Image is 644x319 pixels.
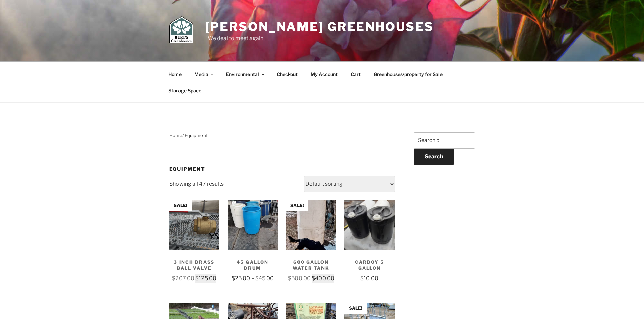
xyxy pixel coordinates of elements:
[286,200,308,211] span: Sale!
[169,16,193,43] img: Burt's Greenhouses
[312,275,334,282] bdi: 400.00
[205,19,434,34] a: [PERSON_NAME] Greenhouses
[414,149,454,165] button: Search
[228,200,278,283] a: 45 gallon drum
[163,66,482,99] nav: Top Menu
[169,200,219,250] img: 3 inch brass ball valve
[169,176,224,192] p: Showing all 47 results
[288,275,291,282] span: $
[228,252,278,274] h2: 45 gallon drum
[172,275,175,282] span: $
[344,252,395,274] h2: Carboy 5 Gallon
[169,252,219,274] h2: 3 inch brass ball valve
[169,166,396,172] h1: Equipment
[228,200,278,250] img: 45 gallon drum
[414,132,475,149] input: Search products…
[195,275,199,282] span: $
[344,200,395,250] img: Carboy 5 Gallon
[169,133,182,138] a: Home
[205,34,434,43] p: "We deal to meet again"
[189,66,219,82] a: Media
[345,66,367,82] a: Cart
[360,275,378,282] bdi: 10.00
[414,132,475,188] aside: Blog Sidebar
[304,176,395,192] select: Shop order
[163,82,208,99] a: Storage Space
[251,275,254,282] span: –
[312,275,315,282] span: $
[344,200,395,283] a: Carboy 5 Gallon $10.00
[288,275,311,282] bdi: 500.00
[220,66,270,82] a: Environmental
[344,303,367,314] span: Sale!
[286,252,336,274] h2: 600 Gallon Water Tank
[368,66,449,82] a: Greenhouses/property for Sale
[232,275,235,282] span: $
[271,66,304,82] a: Checkout
[169,132,396,148] nav: Breadcrumb
[360,275,364,282] span: $
[286,200,336,250] img: 600 Gallon Water Tank
[169,200,192,211] span: Sale!
[232,275,250,282] bdi: 25.00
[286,200,336,283] a: Sale! 600 Gallon Water Tank
[305,66,344,82] a: My Account
[255,275,274,282] bdi: 45.00
[195,275,216,282] bdi: 125.00
[163,66,188,82] a: Home
[172,275,194,282] bdi: 207.00
[169,200,219,283] a: Sale! 3 inch brass ball valve
[255,275,259,282] span: $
